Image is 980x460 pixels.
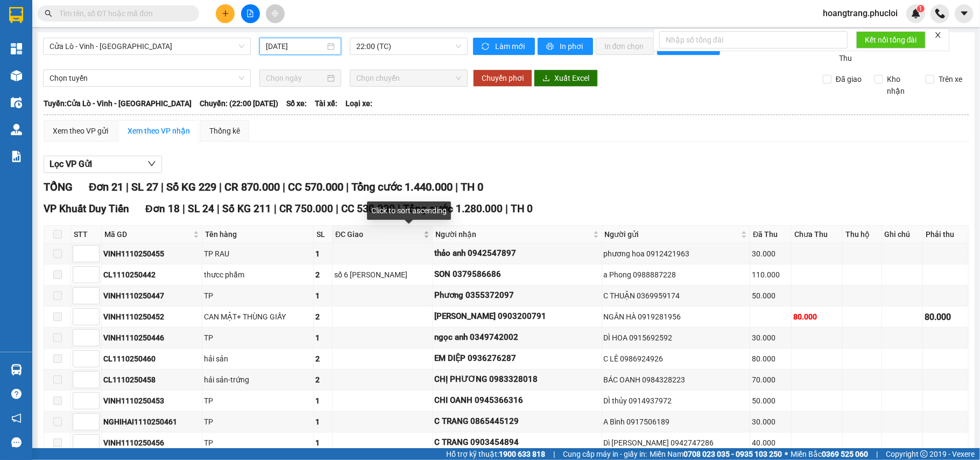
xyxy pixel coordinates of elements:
span: In phơi [560,40,584,52]
div: [PERSON_NAME] 0903200791 [434,310,600,323]
span: | [553,448,555,460]
div: số 6 [PERSON_NAME] [334,269,431,281]
div: 1 [315,395,330,407]
span: Đơn 18 [145,203,180,215]
div: 30.000 [752,248,789,260]
div: C THUẬN 0369959174 [604,290,749,302]
span: SL 27 [131,180,158,193]
div: CL1110250458 [103,374,200,386]
div: VINH1110250455 [103,248,200,260]
span: | [126,180,129,193]
div: 110.000 [752,269,789,281]
div: 30.000 [752,332,789,344]
button: file-add [241,4,260,23]
td: CL1110250442 [102,264,202,285]
span: Cung cấp máy in - giấy in: [563,448,647,460]
span: ⚪️ [785,452,788,456]
div: 2 [315,353,330,365]
span: CC 570.000 [288,180,343,193]
span: printer [546,43,555,51]
span: down [147,159,156,168]
div: 80.000 [925,310,967,324]
span: Kết nối tổng đài [865,34,917,46]
div: C TRANG 0865445129 [434,415,600,428]
span: Số KG 229 [166,180,216,193]
div: 1 [315,248,330,260]
sup: 1 [917,5,925,12]
div: thưcc phẩm [204,269,312,281]
span: 1 [919,5,922,12]
span: Loại xe: [346,97,372,109]
th: Phải thu [923,226,969,243]
div: VINH1110250452 [103,311,200,323]
span: plus [222,10,229,17]
span: | [336,203,339,215]
span: VP Khuất Duy Tiến [44,203,129,215]
strong: 0708 023 035 - 0935 103 250 [683,450,782,458]
span: Miền Nam [650,448,782,460]
div: hải sản [204,353,312,365]
span: | [346,180,349,193]
span: Số KG 211 [222,203,271,215]
img: warehouse-icon [11,124,22,135]
div: TP [204,395,312,407]
span: Trên xe [934,73,967,85]
td: CL1110250458 [102,370,202,391]
div: CHỊ PHƯƠNG 0983328018 [434,373,600,386]
div: VINH1110250453 [103,395,200,407]
div: 2 [315,374,330,386]
span: Hỗ trợ kỹ thuật: [446,448,545,460]
span: Kho nhận [883,73,918,97]
div: EM DIỆP 0936276287 [434,352,600,365]
strong: 0369 525 060 [822,450,868,458]
div: SON 0379586686 [434,268,600,281]
div: VINH1110250447 [103,290,200,302]
img: phone-icon [935,9,945,18]
div: 1 [315,290,330,302]
span: Cửa Lò - Vinh - Hà Nội [50,38,244,54]
span: | [455,180,458,193]
div: VINH1110250446 [103,332,200,344]
span: | [505,203,508,215]
div: Phương 0355372097 [434,289,600,302]
span: Số xe: [286,97,307,109]
span: question-circle [11,389,22,399]
div: thảo anh 0942547897 [434,247,600,260]
td: VINH1110250453 [102,391,202,412]
td: VINH1110250456 [102,433,202,454]
img: dashboard-icon [11,43,22,54]
div: BÁC OANH 0984328223 [604,374,749,386]
input: Tìm tên, số ĐT hoặc mã đơn [59,8,186,19]
span: Chuyến: (22:00 [DATE]) [200,97,278,109]
span: | [217,203,220,215]
div: a Phong 0988887228 [604,269,749,281]
div: hải sản-trứng [204,374,312,386]
button: In đơn chọn [596,38,654,55]
span: | [283,180,285,193]
div: NGÂN HÀ 0919281956 [604,311,749,323]
img: solution-icon [11,151,22,162]
button: printerIn phơi [538,38,593,55]
b: Tuyến: Cửa Lò - Vinh - [GEOGRAPHIC_DATA] [44,99,192,108]
img: warehouse-icon [11,70,22,81]
span: Tài xế: [315,97,337,109]
input: 11/10/2025 [266,40,325,52]
td: NGHIHAI1110250461 [102,412,202,433]
span: Tổng cước 1.280.000 [403,203,503,215]
span: file-add [246,10,254,17]
div: TP RAU [204,248,312,260]
span: sync [482,43,491,51]
div: TP [204,332,312,344]
td: VINH1110250452 [102,306,202,327]
span: CC 530.000 [341,203,395,215]
span: TỔNG [44,180,73,193]
div: 2 [315,269,330,281]
span: Xuất Excel [554,72,589,84]
button: caret-down [955,4,974,23]
img: warehouse-icon [11,364,22,375]
span: close [934,31,942,39]
span: | [876,448,878,460]
span: 22:00 (TC) [356,38,461,54]
span: aim [271,10,279,17]
th: Ghi chú [882,226,923,243]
